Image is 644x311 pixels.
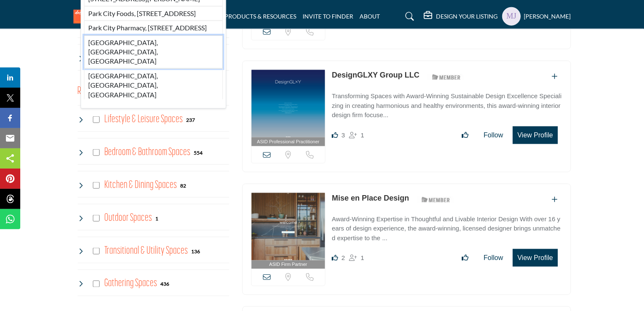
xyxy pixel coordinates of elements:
[436,13,498,20] h5: DESIGN YOUR LISTING
[93,215,100,222] input: Select Outdoor Spaces checkbox
[332,132,338,138] i: Likes
[160,280,169,288] div: 436 Results For Gathering Spaces
[186,116,195,123] div: 237 Results For Lifestyle & Leisure Spaces
[332,209,562,243] a: Award-Winning Expertise in Thoughtful and Livable Interior Design With over 16 years of design ex...
[341,254,345,261] span: 2
[84,69,223,99] li: [GEOGRAPHIC_DATA], [GEOGRAPHIC_DATA], [GEOGRAPHIC_DATA]
[478,249,509,266] button: Follow
[104,145,190,160] h4: Bedroom & Bathroom Spaces: Bedroom & Bathroom Spaces
[252,70,325,146] a: ASID Professional Practitioner
[478,127,509,144] button: Follow
[84,35,223,69] li: [GEOGRAPHIC_DATA], [GEOGRAPHIC_DATA], [GEOGRAPHIC_DATA]
[191,249,200,255] b: 136
[93,149,100,156] input: Select Bedroom & Bathroom Spaces checkbox
[332,255,338,261] i: Likes
[93,182,100,189] input: Select Kitchen & Dining Spaces checkbox
[104,244,188,258] h4: Transitional & Utility Spaces: Transitional & Utility Spaces
[424,11,498,21] div: DESIGN YOUR LISTING
[361,131,364,139] span: 1
[93,248,100,255] input: Select Transitional & Utility Spaces checkbox
[332,71,419,79] a: DesignGLXY Group LLC
[332,91,562,120] p: Transforming Spaces with Award-Winning Sustainable Design Excellence Specializing in creating har...
[104,112,183,127] h4: Lifestyle & Leisure Spaces: Lifestyle & Leisure Spaces
[186,117,195,123] b: 237
[155,214,158,222] div: 1 Results For Outdoor Spaces
[513,126,557,144] button: View Profile
[252,193,325,269] a: ASID Firm Partner
[252,70,325,137] img: DesignGLXY Group LLC
[456,249,474,266] button: Like listing
[252,193,325,260] img: Mise en Place Design
[360,13,380,20] a: ABOUT
[332,70,419,81] p: DesignGLXY Group LLC
[104,178,177,193] h4: Kitchen & Dining Spaces: Kitchen & Dining Spaces
[180,183,186,189] b: 82
[332,86,562,120] a: Transforming Spaces with Award-Winning Sustainable Design Excellence Specializing in creating har...
[502,7,521,26] button: Show hide supplier dropdown
[456,127,474,144] button: Like listing
[180,182,186,189] div: 82 Results For Kitchen & Dining Spaces
[104,211,152,225] h4: Outdoor Spaces: Outdoor Spaces
[303,13,354,20] a: INVITE TO FINDER
[84,21,223,35] li: Park City Pharmacy, [STREET_ADDRESS]
[93,116,100,123] input: Select Lifestyle & Leisure Spaces checkbox
[104,276,157,291] h4: Gathering Spaces: Gathering Spaces
[73,10,145,24] img: Site Logo
[332,194,409,202] a: Mise en Place Design
[194,149,203,156] div: 554 Results For Bedroom & Bathroom Spaces
[332,193,409,204] p: Mise en Place Design
[194,150,203,156] b: 554
[191,247,200,255] div: 136 Results For Transitional & Utility Spaces
[361,254,364,261] span: 1
[428,72,465,82] img: ASID Members Badge Icon
[417,195,455,205] img: ASID Members Badge Icon
[552,196,558,203] a: Add To List
[160,282,169,287] b: 436
[513,249,557,267] button: View Profile
[552,73,558,80] a: Add To List
[269,261,307,268] span: ASID Firm Partner
[93,281,100,287] input: Select Gathering Spaces checkbox
[524,12,571,21] h5: [PERSON_NAME]
[341,131,345,139] span: 3
[349,130,364,140] div: Followers
[397,10,419,23] a: Search
[155,216,158,222] b: 1
[84,6,223,21] li: Park City Foods, [STREET_ADDRESS]
[349,253,364,263] div: Followers
[225,13,297,20] a: PRODUCTS & RESOURCES
[332,214,562,243] p: Award-Winning Expertise in Thoughtful and Livable Interior Design With over 16 years of design ex...
[78,83,109,99] button: Room Type
[257,138,319,145] span: ASID Professional Practitioner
